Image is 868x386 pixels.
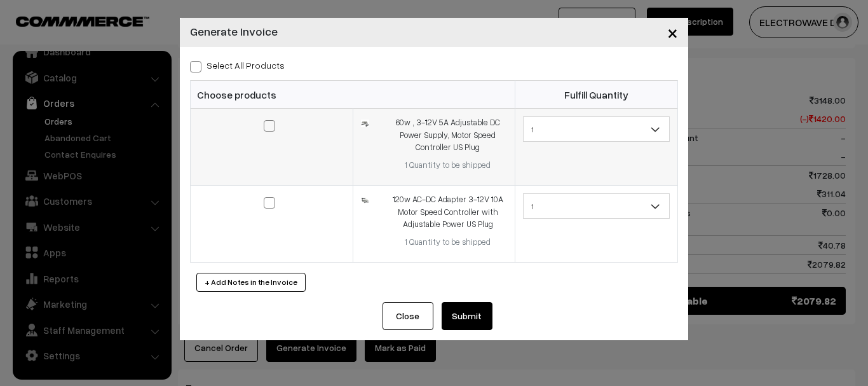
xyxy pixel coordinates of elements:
[657,13,688,52] button: Close
[190,59,285,72] label: Select all Products
[383,302,433,330] button: Close
[524,118,669,141] span: 1
[388,159,507,172] div: 1 Quantity to be shipped
[442,302,492,330] button: Submit
[523,193,670,219] span: 1
[190,23,278,40] h4: Generate Invoice
[361,120,369,128] img: 17486996251058IMG-20250521-WA0046.jpg
[523,116,670,142] span: 1
[191,81,515,109] th: Choose products
[524,195,669,217] span: 1
[667,20,678,44] span: ×
[196,273,306,292] button: + Add Notes in the Invoice
[388,116,507,154] div: 60w , 3-12V 5A Adjustable DC Power Supply, Motor Speed Controller US Plug
[515,81,678,109] th: Fulfill Quantity
[361,196,369,205] img: 174869862899241.jpg
[388,236,507,249] div: 1 Quantity to be shipped
[388,193,507,231] div: 120w AC-DC Adapter 3-12V 10A Motor Speed Controller with Adjustable Power US Plug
